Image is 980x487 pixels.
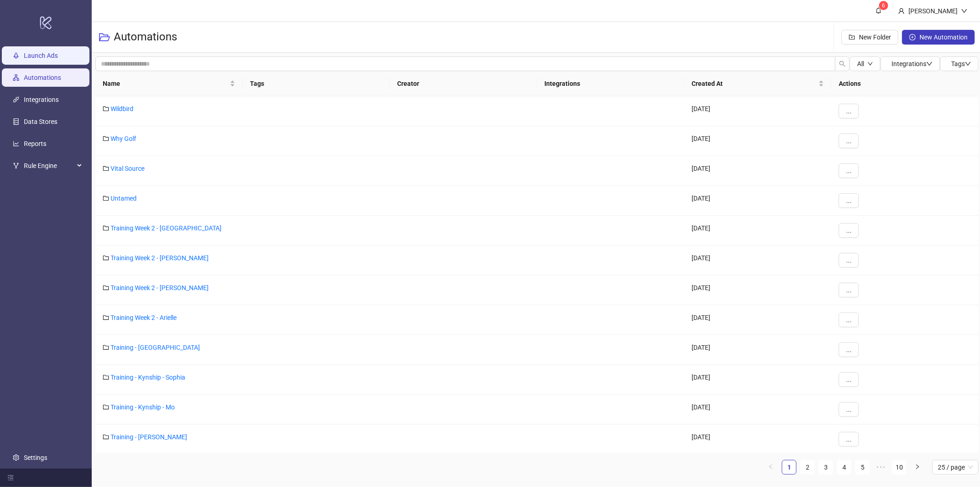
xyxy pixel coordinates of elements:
[684,246,831,275] div: [DATE]
[24,157,74,175] span: Rule Engine
[684,335,831,365] div: [DATE]
[842,30,898,45] button: New Folder
[103,78,228,89] span: Name
[103,195,109,202] span: folder
[684,216,831,246] div: [DATE]
[801,460,814,474] a: 2
[782,460,796,474] a: 1
[839,432,859,447] button: ...
[768,464,774,470] span: left
[111,135,136,142] a: Why Golf
[875,7,882,14] span: bell
[111,195,137,202] a: Untamed
[926,61,933,67] span: down
[111,254,209,262] a: Training Week 2 - [PERSON_NAME]
[846,316,852,324] span: ...
[111,314,177,321] a: Training Week 2 - Arielle
[111,433,187,441] a: Training - [PERSON_NAME]
[837,460,851,474] a: 4
[684,71,831,96] th: Created At
[111,403,175,411] a: Training - Kynship - Mo
[24,454,47,461] a: Settings
[782,460,797,475] li: 1
[910,460,925,475] li: Next Page
[846,436,852,443] span: ...
[915,464,920,470] span: right
[839,163,859,178] button: ...
[874,460,888,475] li: Next 5 Pages
[24,74,61,82] a: Automations
[111,374,185,381] a: Training - Kynship - Sophia
[846,406,852,413] span: ...
[819,460,833,475] li: 3
[103,434,109,440] span: folder
[819,460,833,474] a: 3
[95,71,243,96] th: Name
[684,126,831,156] div: [DATE]
[879,1,888,10] sup: 6
[684,275,831,305] div: [DATE]
[846,286,852,294] span: ...
[839,342,859,357] button: ...
[24,118,57,126] a: Data Stores
[882,2,886,9] span: 6
[892,460,907,475] li: 10
[243,71,390,96] th: Tags
[839,61,846,67] span: search
[103,225,109,231] span: folder
[24,96,59,104] a: Integrations
[905,6,961,16] div: [PERSON_NAME]
[111,165,144,172] a: Vital Source
[839,253,859,268] button: ...
[839,134,859,148] button: ...
[684,305,831,335] div: [DATE]
[111,344,200,351] a: Training - [GEOGRAPHIC_DATA]
[919,34,968,41] span: New Automation
[965,61,971,67] span: down
[764,460,778,475] li: Previous Page
[892,460,906,474] a: 10
[868,61,873,67] span: down
[846,257,852,264] span: ...
[692,78,817,89] span: Created At
[910,460,925,475] button: right
[855,460,870,475] li: 5
[932,460,979,475] div: Page Size
[684,425,831,454] div: [DATE]
[846,197,852,204] span: ...
[537,71,684,96] th: Integrations
[103,165,109,172] span: folder
[111,224,221,232] a: Training Week 2 - [GEOGRAPHIC_DATA]
[846,227,852,234] span: ...
[764,460,778,475] button: left
[839,104,859,118] button: ...
[880,56,940,71] button: Integrationsdown
[846,107,852,115] span: ...
[859,34,891,41] span: New Folder
[114,30,177,45] h3: Automations
[849,34,855,40] span: folder-add
[103,106,109,112] span: folder
[103,255,109,261] span: folder
[837,460,852,475] li: 4
[839,223,859,238] button: ...
[684,395,831,425] div: [DATE]
[902,30,975,45] button: New Automation
[684,156,831,186] div: [DATE]
[839,283,859,297] button: ...
[839,313,859,327] button: ...
[857,60,864,67] span: All
[938,460,973,474] span: 25 / page
[24,52,58,60] a: Launch Ads
[909,34,916,40] span: plus-circle
[103,344,109,351] span: folder
[846,167,852,174] span: ...
[800,460,815,475] li: 2
[831,71,979,96] th: Actions
[103,374,109,381] span: folder
[111,284,209,291] a: Training Week 2 - [PERSON_NAME]
[846,346,852,353] span: ...
[846,137,852,145] span: ...
[390,71,537,96] th: Creator
[891,60,933,67] span: Integrations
